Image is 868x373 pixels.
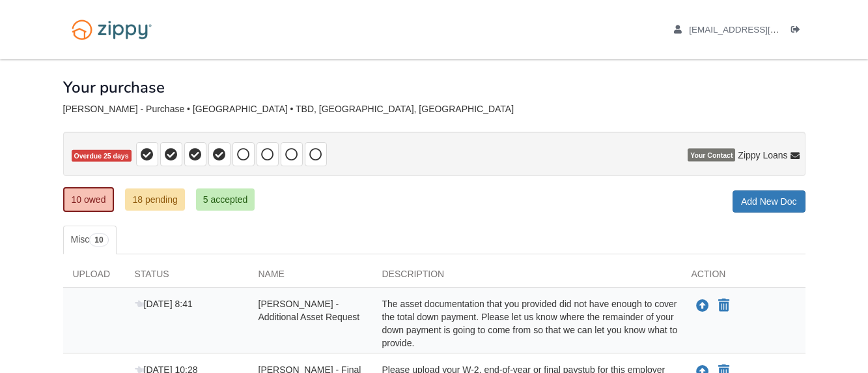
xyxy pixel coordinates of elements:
span: secure@culcom.net [689,25,838,35]
a: 10 owed [63,187,115,212]
img: Logo [63,13,160,46]
div: The asset documentation that you provided did not have enough to cover the total down payment. Pl... [372,297,682,350]
span: 10 [89,233,108,246]
div: Action [682,267,805,287]
div: [PERSON_NAME] - Purchase • [GEOGRAPHIC_DATA] • TBD, [GEOGRAPHIC_DATA], [GEOGRAPHIC_DATA] [63,104,805,115]
button: Declare Eugene Painton - Additional Asset Request not applicable [717,298,731,314]
div: Description [372,267,682,287]
a: 5 accepted [196,188,255,211]
a: Log out [791,25,805,38]
a: Misc [63,226,117,254]
span: [DATE] 8:41 [135,299,193,309]
div: Upload [63,267,125,287]
span: Zippy Loans [738,149,787,162]
span: Your Contact [688,149,735,162]
span: [PERSON_NAME] - Additional Asset Request [259,299,360,322]
div: Status [125,267,249,287]
button: Upload Eugene Painton - Additional Asset Request [695,297,710,314]
a: Add New Doc [733,190,805,213]
a: 18 pending [125,188,184,211]
h1: Your purchase [63,79,165,96]
div: Name [249,267,372,287]
span: Overdue 25 days [72,150,132,162]
a: edit profile [674,25,839,38]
